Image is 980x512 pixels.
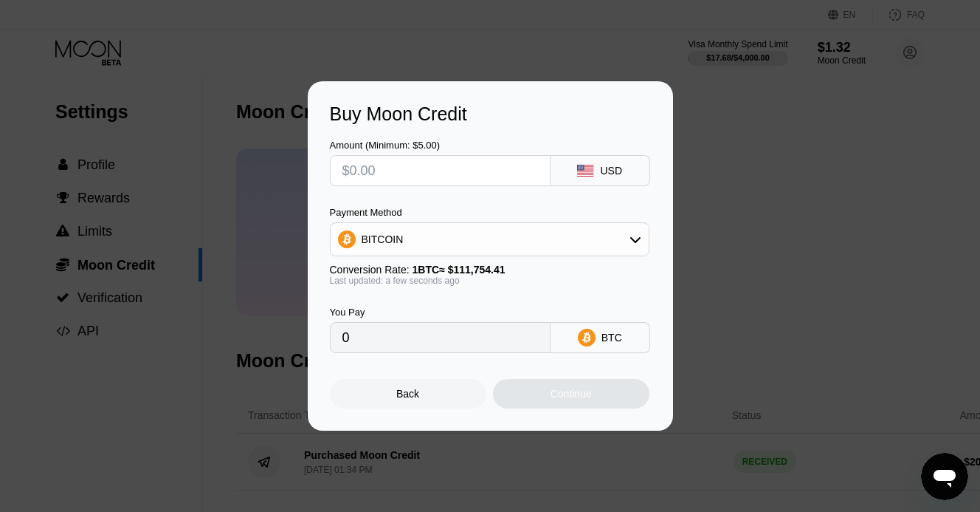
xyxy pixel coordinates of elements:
[396,388,419,400] div: Back
[330,276,649,286] div: Last updated: a few seconds ago
[342,156,538,185] input: $0.00
[601,332,622,344] div: BTC
[330,103,651,125] div: Buy Moon Credit
[413,264,505,276] span: 1 BTC ≈ $111,754.41
[331,225,649,254] div: BITCOIN
[330,207,649,218] div: Payment Method
[330,140,551,151] div: Amount (Minimum: $5.00)
[330,379,486,409] div: Back
[330,264,649,276] div: Conversion Rate:
[921,453,968,500] iframe: Button to launch messaging window
[600,165,622,177] div: USD
[330,307,551,318] div: You Pay
[362,233,404,245] div: BITCOIN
